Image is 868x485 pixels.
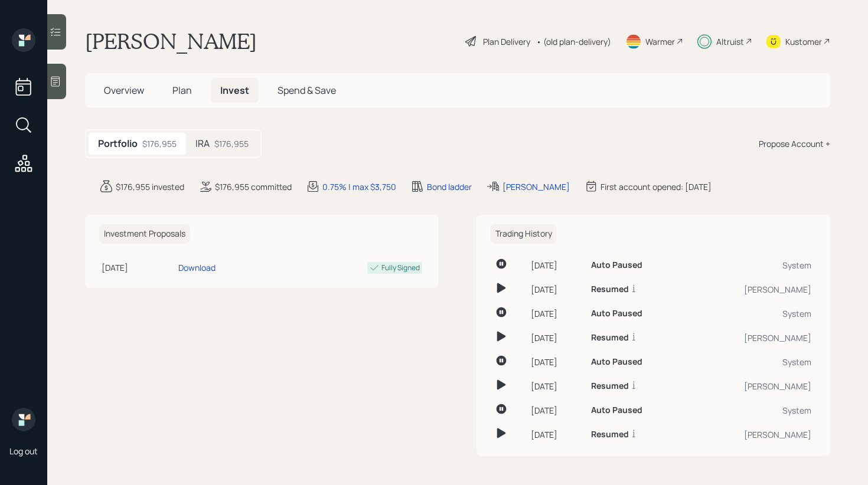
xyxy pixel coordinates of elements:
div: [PERSON_NAME] [693,332,811,344]
div: [PERSON_NAME] [693,380,811,392]
div: [DATE] [531,404,582,417]
div: [DATE] [531,380,582,392]
div: System [693,307,811,320]
div: [DATE] [531,356,582,368]
div: System [693,356,811,368]
span: Overview [104,84,144,97]
div: System [693,404,811,417]
span: Spend & Save [278,84,336,97]
div: Bond ladder [427,181,472,193]
div: $176,955 [214,137,249,150]
h1: [PERSON_NAME] [85,28,257,54]
div: [PERSON_NAME] [693,283,811,296]
div: Propose Account + [759,137,830,150]
div: First account opened: [DATE] [601,181,712,193]
div: Download [178,261,216,274]
div: [PERSON_NAME] [693,428,811,441]
div: [DATE] [102,261,174,274]
div: [DATE] [531,332,582,344]
h5: IRA [195,138,210,149]
h6: Auto Paused [591,357,642,367]
div: Plan Delivery [483,35,530,48]
h6: Resumed [591,333,629,343]
h6: Investment Proposals [99,224,190,244]
div: $176,955 invested [116,181,184,193]
div: [PERSON_NAME] [502,181,570,193]
div: [DATE] [531,259,582,271]
div: Altruist [716,35,744,48]
h6: Resumed [591,284,629,294]
h6: Auto Paused [591,405,642,415]
div: $176,955 [142,137,177,150]
div: $176,955 committed [215,181,292,193]
div: Warmer [645,35,675,48]
div: • (old plan-delivery) [536,35,611,48]
div: [DATE] [531,428,582,441]
img: retirable_logo.png [12,408,35,431]
h6: Resumed [591,381,629,391]
div: Kustomer [785,35,822,48]
h6: Auto Paused [591,260,642,270]
h6: Resumed [591,430,629,440]
div: Fully Signed [381,263,420,273]
div: System [693,259,811,271]
div: [DATE] [531,283,582,296]
div: [DATE] [531,307,582,320]
span: Plan [172,84,192,97]
div: 0.75% | max $3,750 [322,181,396,193]
h6: Trading History [491,224,557,244]
div: Log out [9,445,38,457]
span: Invest [220,84,249,97]
h6: Auto Paused [591,309,642,319]
h5: Portfolio [98,138,138,149]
